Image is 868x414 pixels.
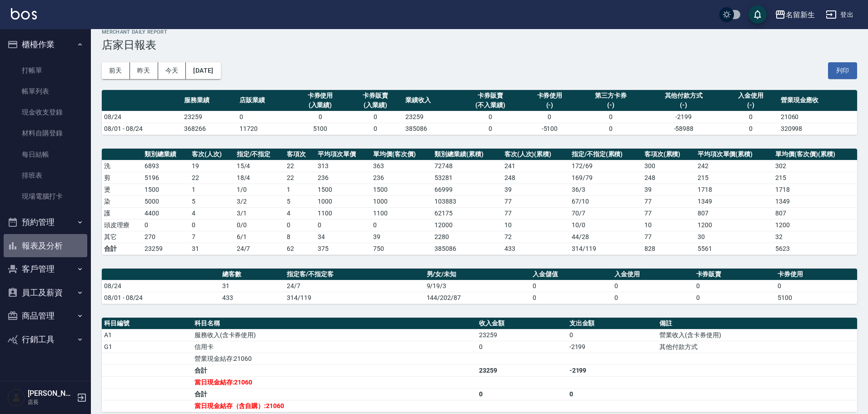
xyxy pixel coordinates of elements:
td: 67 / 10 [569,195,642,207]
td: 0 [612,292,694,304]
td: 31 [190,243,234,254]
td: 77 [502,195,569,207]
td: 0 [530,280,612,292]
img: Person [7,389,25,407]
td: 0 [775,280,857,292]
th: 單均價(客次價)(累積) [773,149,857,160]
button: 名留新生 [771,5,818,24]
td: 0 / 0 [234,219,285,231]
td: 22 [190,172,234,184]
td: 385086 [432,243,502,254]
td: 1 / 0 [234,184,285,195]
td: 24/7 [234,243,285,254]
td: 828 [642,243,695,254]
td: 當日現金結存（含自購）:21060 [192,400,477,412]
td: 39 [502,184,569,195]
th: 卡券販賣 [694,269,776,280]
td: 當日現金結存:21060 [192,376,477,388]
button: 櫃檯作業 [4,33,87,56]
td: 合計 [192,388,477,400]
th: 入金使用 [612,269,694,280]
td: 77 [502,207,569,219]
td: 1000 [371,195,432,207]
td: 0 [459,111,522,123]
td: 1500 [142,184,190,195]
td: 5100 [293,123,348,135]
th: 卡券使用 [775,269,857,280]
div: (-) [647,100,721,110]
h3: 店家日報表 [102,39,857,51]
button: save [748,5,767,24]
div: 第三方卡券 [579,91,642,100]
td: 營業收入(含卡券使用) [657,329,857,341]
td: 66999 [432,184,502,195]
td: 53281 [432,172,502,184]
th: 平均項次單價 [315,149,371,160]
th: 平均項次單價(累積) [695,149,773,160]
td: 215 [695,172,773,184]
td: 1200 [695,219,773,231]
td: 1349 [773,195,857,207]
td: 0 [723,123,778,135]
td: 營業現金結存:21060 [192,353,477,364]
td: 8 [284,231,315,243]
td: 08/24 [102,280,220,292]
td: 241 [502,160,569,172]
button: 今天 [158,62,186,79]
th: 類別總業績(累積) [432,149,502,160]
td: 172 / 69 [569,160,642,172]
div: 其他付款方式 [647,91,721,100]
td: 169 / 79 [569,172,642,184]
td: 6 / 1 [234,231,285,243]
td: 18 / 4 [234,172,285,184]
td: 5623 [773,243,857,254]
a: 每日結帳 [4,144,87,165]
a: 帳單列表 [4,81,87,102]
td: 19 [190,160,234,172]
td: 807 [695,207,773,219]
td: 其它 [102,231,142,243]
td: 0 [293,111,348,123]
td: 燙 [102,184,142,195]
td: 375 [315,243,371,254]
a: 打帳單 [4,60,87,81]
td: 1 [284,184,315,195]
th: 類別總業績 [142,149,190,160]
td: 62 [284,243,315,254]
td: 44 / 28 [569,231,642,243]
th: 入金儲值 [530,269,612,280]
td: 236 [371,172,432,184]
th: 客項次(累積) [642,149,695,160]
div: 卡券販賣 [461,91,520,100]
td: 合計 [102,243,142,254]
th: 業績收入 [403,90,459,111]
td: 0 [237,111,293,123]
td: 77 [642,195,695,207]
td: 1349 [695,195,773,207]
td: 23259 [477,364,567,376]
td: 1100 [315,207,371,219]
td: 0 [284,219,315,231]
td: 0 [348,123,403,135]
td: 62175 [432,207,502,219]
td: 5 [190,195,234,207]
td: 合計 [192,364,477,376]
td: 護 [102,207,142,219]
td: 5 [284,195,315,207]
td: 0 [694,292,776,304]
td: 433 [502,243,569,254]
td: 72 [502,231,569,243]
td: 0 [694,280,776,292]
td: 5196 [142,172,190,184]
td: 300 [642,160,695,172]
th: 科目名稱 [192,318,477,329]
td: 236 [315,172,371,184]
td: 信用卡 [192,341,477,353]
th: 店販業績 [237,90,293,111]
td: 0 [315,219,371,231]
div: (入業績) [295,100,346,110]
td: 36 / 3 [569,184,642,195]
div: 卡券使用 [295,91,346,100]
td: 08/01 - 08/24 [102,123,182,135]
td: 39 [642,184,695,195]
